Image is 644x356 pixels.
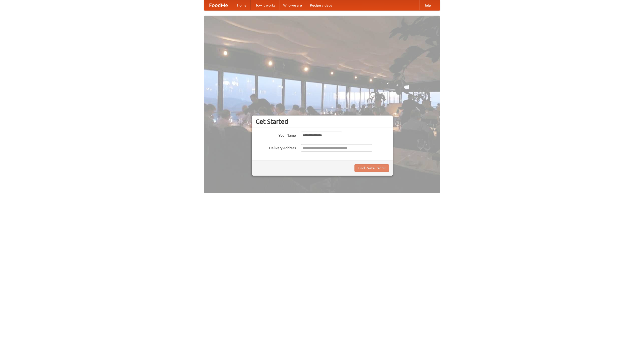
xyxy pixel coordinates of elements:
a: FoodMe [204,0,233,10]
label: Delivery Address [256,144,296,150]
a: Recipe videos [306,0,336,10]
a: Help [419,0,435,10]
a: Who we are [279,0,306,10]
button: Find Restaurants! [354,164,389,172]
a: Home [233,0,251,10]
label: Your Name [256,132,296,138]
h3: Get Started [256,118,389,125]
a: How it works [251,0,279,10]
